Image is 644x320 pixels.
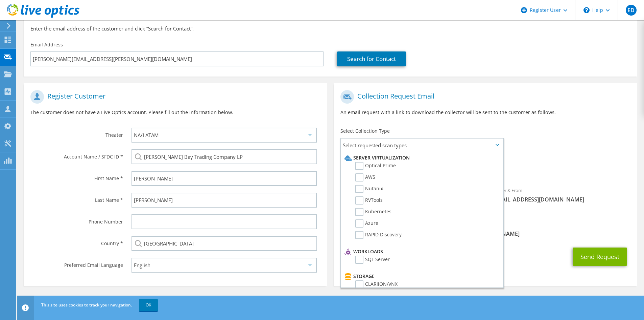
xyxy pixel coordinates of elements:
[30,149,123,160] label: Account Name / SFDC ID *
[343,248,500,256] li: Workloads
[485,183,637,207] div: Sender & From
[343,272,500,280] li: Storage
[341,138,503,152] span: Select requested scan types
[334,155,637,180] div: Requested Collections
[626,5,637,16] span: ED
[355,219,378,228] label: Azure
[334,217,637,241] div: CC & Reply To
[355,185,383,193] label: Nutanix
[334,183,485,214] div: To
[573,248,627,266] button: Send Request
[139,299,158,311] a: OK
[355,162,396,170] label: Optical Prime
[583,7,590,13] svg: \n
[30,236,123,247] label: Country *
[340,109,630,116] p: An email request with a link to download the collector will be sent to the customer as follows.
[355,173,375,182] label: AWS
[30,128,123,138] label: Theater
[355,208,391,216] label: Kubernetes
[30,41,63,48] label: Email Address
[355,231,402,239] label: RAPID Discovery
[355,196,383,205] label: RVTools
[30,109,320,116] p: The customer does not have a Live Optics account. Please fill out the information below.
[30,25,630,32] h3: Enter the email address of the customer and click “Search for Contact”.
[30,90,317,104] h1: Register Customer
[30,193,123,204] label: Last Name *
[492,196,630,203] span: [EMAIL_ADDRESS][DOMAIN_NAME]
[340,90,627,104] h1: Collection Request Email
[355,280,398,289] label: CLARiiON/VNX
[30,171,123,182] label: First Name *
[41,302,132,308] span: This site uses cookies to track your navigation.
[30,258,123,269] label: Preferred Email Language
[337,51,406,66] a: Search for Contact
[343,154,500,162] li: Server Virtualization
[355,256,390,264] label: SQL Server
[340,128,390,134] label: Select Collection Type
[30,214,123,225] label: Phone Number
